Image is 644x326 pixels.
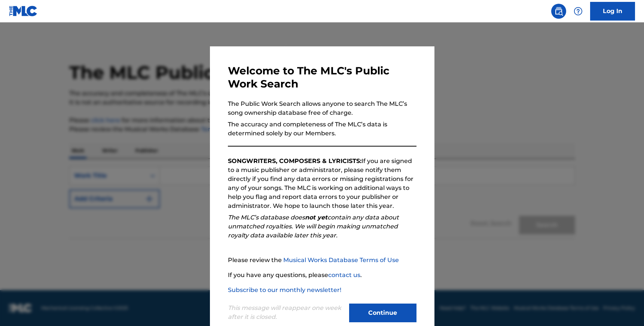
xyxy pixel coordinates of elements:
strong: not yet [305,214,327,221]
a: Musical Works Database Terms of Use [283,256,399,264]
img: MLC Logo [9,6,38,16]
a: contact us [328,271,360,279]
p: This message will reappear one week after it is closed. [228,304,345,322]
a: Subscribe to our monthly newsletter! [228,286,341,293]
button: Continue [349,304,416,322]
p: If you have any questions, please . [228,271,416,280]
img: search [554,7,563,16]
em: The MLC’s database does contain any data about unmatched royalties. We will begin making unmatche... [228,214,399,239]
a: Public Search [551,4,566,19]
p: The Public Work Search allows anyone to search The MLC’s song ownership database free of charge. [228,99,416,117]
img: help [574,7,583,16]
p: The accuracy and completeness of The MLC’s data is determined solely by our Members. [228,120,416,138]
div: Help [571,4,586,19]
p: If you are signed to a music publisher or administrator, please notify them directly if you find ... [228,157,416,210]
h3: Welcome to The MLC's Public Work Search [228,64,416,90]
a: Log In [590,2,635,21]
p: Please review the [228,256,416,265]
strong: SONGWRITERS, COMPOSERS & LYRICISTS: [228,157,361,164]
